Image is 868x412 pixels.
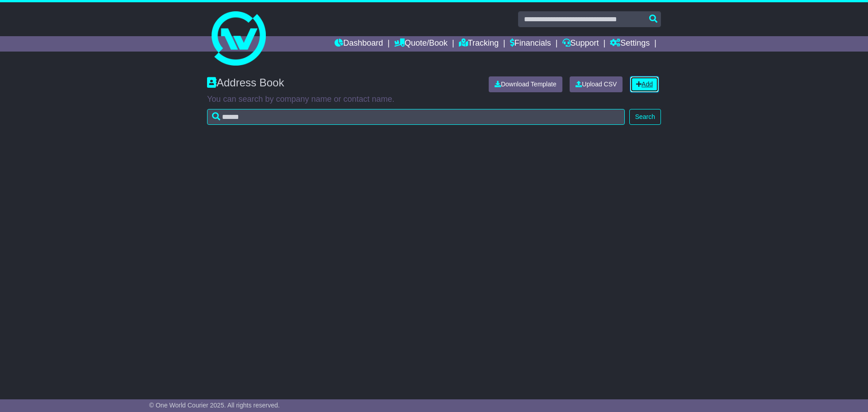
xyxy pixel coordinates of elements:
[570,76,623,92] a: Upload CSV
[207,95,661,104] p: You can search by company name or contact name.
[394,36,448,52] a: Quote/Book
[629,109,661,125] button: Search
[335,36,383,52] a: Dashboard
[489,76,562,92] a: Download Template
[203,76,482,92] div: Address Book
[610,36,650,52] a: Settings
[562,36,599,52] a: Support
[630,76,659,92] a: Add
[149,402,280,409] span: © One World Courier 2025. All rights reserved.
[510,36,551,52] a: Financials
[459,36,499,52] a: Tracking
